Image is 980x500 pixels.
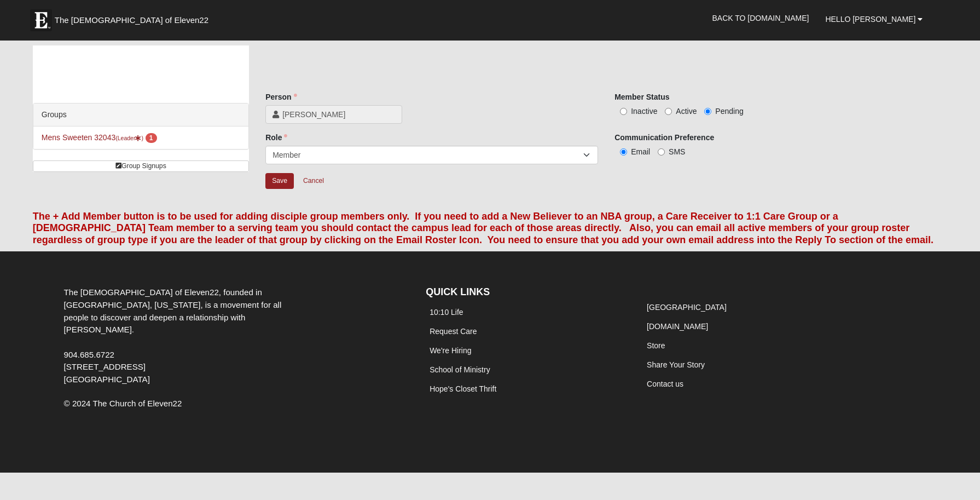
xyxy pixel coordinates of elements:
[647,322,708,331] a: [DOMAIN_NAME]
[282,109,395,120] span: [PERSON_NAME]
[25,4,243,31] a: The [DEMOGRAPHIC_DATA] of Eleven22
[64,399,182,408] span: © 2024 The Church of Eleven22
[146,133,157,143] span: number of pending members
[620,108,627,115] input: Inactive
[115,135,143,141] small: (Leader )
[430,327,477,336] a: Request Care
[669,147,685,156] span: SMS
[665,108,672,115] input: Active
[55,15,208,26] span: The [DEMOGRAPHIC_DATA] of Eleven22
[33,104,248,127] div: Groups
[33,160,249,172] a: Group Signups
[825,15,915,24] span: Hello [PERSON_NAME]
[704,4,817,32] a: Back to [DOMAIN_NAME]
[30,9,52,31] img: Eleven22 logo
[56,286,297,386] div: The [DEMOGRAPHIC_DATA] of Eleven22, founded in [GEOGRAPHIC_DATA], [US_STATE], is a movement for a...
[817,5,931,33] a: Hello [PERSON_NAME]
[430,384,496,393] a: Hope's Closet Thrift
[647,341,665,350] a: Store
[426,286,627,298] h4: QUICK LINKS
[658,148,665,156] input: SMS
[265,132,287,143] label: Role
[676,107,697,116] span: Active
[33,211,933,245] font: The + Add Member button is to be used for adding disciple group members only. If you need to add ...
[647,360,705,369] a: Share Your Story
[64,375,150,384] span: [GEOGRAPHIC_DATA]
[715,107,743,116] span: Pending
[614,132,714,143] label: Communication Preference
[614,91,669,102] label: Member Status
[265,91,297,102] label: Person
[620,148,627,156] input: Email
[647,303,727,312] a: [GEOGRAPHIC_DATA]
[296,173,331,189] a: Cancel
[265,173,294,189] input: Alt+s
[42,133,157,142] a: Mens Sweeten 32043(Leader) 1
[430,308,463,317] a: 10:10 Life
[430,346,471,355] a: We're Hiring
[704,108,711,115] input: Pending
[430,365,490,374] a: School of Ministry
[647,380,683,388] a: Contact us
[631,107,657,116] span: Inactive
[631,147,650,156] span: Email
